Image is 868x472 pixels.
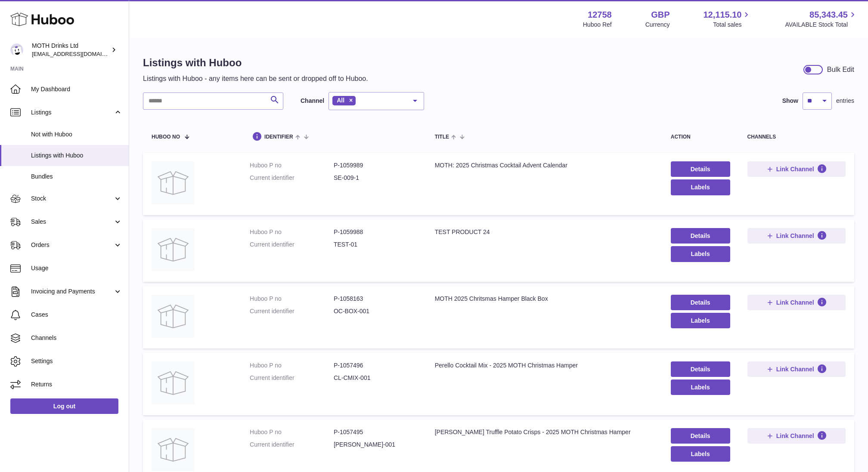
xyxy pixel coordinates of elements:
h1: Listings with Huboo [143,56,368,70]
span: Link Channel [776,365,814,373]
label: Channel [301,97,324,105]
strong: GBP [651,9,670,21]
span: Not with Huboo [31,130,122,139]
dt: Huboo P no [250,228,334,236]
div: channels [747,134,846,140]
dd: P-1059988 [334,228,418,236]
dt: Current identifier [250,174,334,182]
img: TEST PRODUCT 24 [152,228,195,271]
span: Huboo no [152,134,180,140]
div: action [671,134,730,140]
dt: Huboo P no [250,161,334,170]
span: [EMAIL_ADDRESS][DOMAIN_NAME] [32,50,127,57]
span: Channels [31,334,122,342]
dd: TEST-01 [334,241,418,249]
span: Usage [31,264,122,272]
img: MOTH 2025 Chritsmas Hamper Black Box [152,295,195,338]
a: Details [671,161,730,177]
dd: P-1059989 [334,161,418,170]
button: Link Channel [747,295,846,310]
span: 12,115.10 [703,9,741,21]
a: Details [671,361,730,377]
button: Labels [671,179,730,195]
button: Labels [671,446,730,462]
a: Details [671,428,730,444]
dd: OC-BOX-001 [334,307,418,315]
img: Torres Truffle Potato Crisps - 2025 MOTH Christmas Hamper [152,428,195,471]
strong: 12758 [588,9,612,21]
div: MOTH Drinks Ltd [32,42,109,58]
button: Link Channel [747,228,846,244]
span: My Dashboard [31,85,122,93]
button: Labels [671,246,730,262]
dt: Current identifier [250,307,334,315]
img: Perello Cocktail Mix - 2025 MOTH Christmas Hamper [152,361,195,404]
span: Returns [31,380,122,389]
p: Listings with Huboo - any items here can be sent or dropped off to Huboo. [143,74,368,83]
a: Log out [10,398,118,414]
div: Currency [645,21,670,29]
a: 12,115.10 Total sales [703,9,751,29]
label: Show [782,97,798,105]
span: Link Channel [776,232,814,240]
dd: [PERSON_NAME]-001 [334,441,418,449]
dd: CL-CMIX-001 [334,374,418,382]
span: Settings [31,357,122,365]
span: Cases [31,311,122,319]
div: [PERSON_NAME] Truffle Potato Crisps - 2025 MOTH Christmas Hamper [435,428,654,436]
span: entries [836,97,854,105]
div: MOTH: 2025 Christmas Cocktail Advent Calendar [435,161,654,170]
div: Huboo Ref [583,21,612,29]
a: Details [671,295,730,310]
img: MOTH: 2025 Christmas Cocktail Advent Calendar [152,161,195,204]
dt: Current identifier [250,374,334,382]
button: Link Channel [747,361,846,377]
dt: Current identifier [250,241,334,249]
img: orders@mothdrinks.com [10,43,23,56]
span: Link Channel [776,299,814,306]
button: Link Channel [747,428,846,444]
dd: SE-009-1 [334,174,418,182]
a: Details [671,228,730,244]
dt: Current identifier [250,441,334,449]
span: identifier [264,134,293,140]
span: AVAILABLE Stock Total [785,21,858,29]
span: 85,343.45 [809,9,848,21]
button: Labels [671,313,730,328]
dd: P-1058163 [334,295,418,303]
span: Link Channel [776,165,814,173]
dt: Huboo P no [250,361,334,370]
div: TEST PRODUCT 24 [435,228,654,236]
span: Listings with Huboo [31,151,122,160]
a: 85,343.45 AVAILABLE Stock Total [785,9,858,29]
div: Bulk Edit [827,65,854,74]
span: Orders [31,241,113,249]
span: Stock [31,194,113,203]
button: Labels [671,379,730,395]
span: Invoicing and Payments [31,287,113,296]
span: Bundles [31,173,122,181]
dd: P-1057495 [334,428,418,436]
span: Listings [31,108,113,117]
div: Perello Cocktail Mix - 2025 MOTH Christmas Hamper [435,361,654,370]
span: All [337,97,344,104]
div: MOTH 2025 Chritsmas Hamper Black Box [435,295,654,303]
span: Sales [31,218,113,226]
dt: Huboo P no [250,428,334,436]
dd: P-1057496 [334,361,418,370]
dt: Huboo P no [250,295,334,303]
span: Link Channel [776,432,814,440]
span: title [435,134,449,140]
span: Total sales [713,21,751,29]
button: Link Channel [747,161,846,177]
